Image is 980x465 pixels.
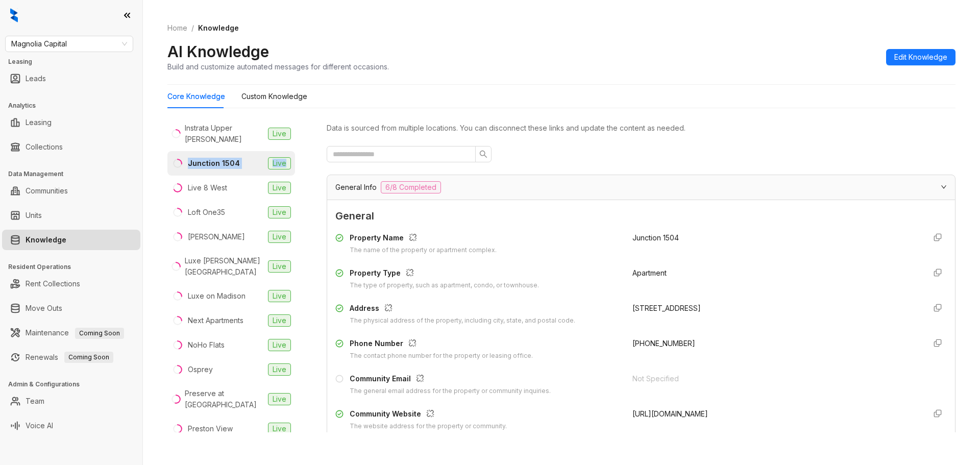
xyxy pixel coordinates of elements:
[2,274,140,294] li: Rent Collections
[26,68,46,89] a: Leads
[632,268,667,277] span: Apartment
[886,49,955,65] button: Edit Knowledge
[191,22,194,34] li: /
[26,181,68,201] a: Communities
[268,290,291,302] span: Live
[632,373,917,384] div: Not Specified
[75,328,124,339] span: Coming Soon
[188,339,225,351] div: NoHo Flats
[188,290,246,302] div: Luxe on Madison
[350,373,551,386] div: Community Email
[941,184,947,190] span: expanded
[198,23,239,32] span: Knowledge
[167,42,269,61] h2: AI Knowledge
[2,181,140,201] li: Communities
[268,231,291,243] span: Live
[350,386,551,396] div: The general email address for the property or community inquiries.
[268,206,291,218] span: Live
[350,281,539,290] div: The type of property, such as apartment, condo, or townhouse.
[632,339,695,348] span: [PHONE_NUMBER]
[268,157,291,169] span: Live
[632,303,917,314] div: [STREET_ADDRESS]
[64,352,113,363] span: Coming Soon
[350,351,533,361] div: The contact phone number for the property or leasing office.
[8,262,142,272] h3: Resident Operations
[335,182,377,193] span: General Info
[350,303,575,316] div: Address
[185,388,264,410] div: Preserve at [GEOGRAPHIC_DATA]
[167,91,225,102] div: Core Knowledge
[350,246,497,255] div: The name of the property or apartment complex.
[350,316,575,326] div: The physical address of the property, including city, state, and postal code.
[167,61,389,72] div: Build and customize automated messages for different occasions.
[335,208,947,224] span: General
[327,175,955,200] div: General Info6/8 Completed
[479,150,487,158] span: search
[26,274,80,294] a: Rent Collections
[26,347,113,368] a: RenewalsComing Soon
[2,391,140,411] li: Team
[381,181,441,193] span: 6/8 Completed
[188,182,227,193] div: Live 8 West
[268,260,291,273] span: Live
[632,233,679,242] span: Junction 1504
[2,415,140,436] li: Voice AI
[8,380,142,389] h3: Admin & Configurations
[241,91,307,102] div: Custom Knowledge
[188,315,243,326] div: Next Apartments
[268,363,291,376] span: Live
[268,339,291,351] span: Live
[350,232,497,246] div: Property Name
[8,169,142,179] h3: Data Management
[268,393,291,405] span: Live
[894,52,947,63] span: Edit Knowledge
[26,415,53,436] a: Voice AI
[188,423,233,434] div: Preston View
[327,123,955,134] div: Data is sourced from multiple locations. You can disconnect these links and update the content as...
[8,57,142,66] h3: Leasing
[188,231,245,242] div: [PERSON_NAME]
[8,101,142,110] h3: Analytics
[188,158,240,169] div: Junction 1504
[11,36,127,52] span: Magnolia Capital
[188,207,225,218] div: Loft One35
[2,112,140,133] li: Leasing
[2,323,140,343] li: Maintenance
[165,22,189,34] a: Home
[350,267,539,281] div: Property Type
[2,205,140,226] li: Units
[268,182,291,194] span: Live
[350,338,533,351] div: Phone Number
[26,391,44,411] a: Team
[185,123,264,145] div: Instrata Upper [PERSON_NAME]
[350,422,507,431] div: The website address for the property or community.
[2,347,140,368] li: Renewals
[632,409,708,418] span: [URL][DOMAIN_NAME]
[10,8,18,22] img: logo
[2,68,140,89] li: Leads
[350,408,507,422] div: Community Website
[26,112,52,133] a: Leasing
[26,205,42,226] a: Units
[26,137,63,157] a: Collections
[26,298,62,319] a: Move Outs
[2,298,140,319] li: Move Outs
[188,364,213,375] div: Osprey
[26,230,66,250] a: Knowledge
[268,128,291,140] span: Live
[185,255,264,278] div: Luxe [PERSON_NAME][GEOGRAPHIC_DATA]
[2,230,140,250] li: Knowledge
[268,423,291,435] span: Live
[268,314,291,327] span: Live
[2,137,140,157] li: Collections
